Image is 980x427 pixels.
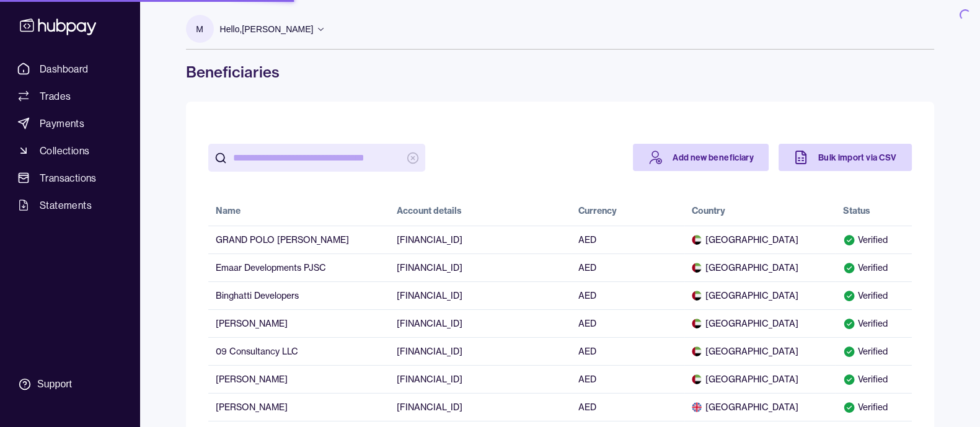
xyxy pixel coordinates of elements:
[12,194,127,216] a: Statements
[208,393,389,421] td: [PERSON_NAME]
[843,317,904,330] div: Verified
[633,144,769,171] a: Add new beneficiary
[37,377,72,391] div: Support
[843,345,904,358] div: Verified
[12,58,127,80] a: Dashboard
[692,234,828,246] span: [GEOGRAPHIC_DATA]
[208,226,389,253] td: GRAND POLO [PERSON_NAME]
[843,205,870,217] div: Status
[692,401,828,413] span: [GEOGRAPHIC_DATA]
[692,205,725,217] div: Country
[40,116,84,131] span: Payments
[571,253,684,281] td: AED
[396,205,461,217] div: Account details
[12,85,127,107] a: Trades
[208,309,389,337] td: [PERSON_NAME]
[692,373,828,385] span: [GEOGRAPHIC_DATA]
[843,289,904,302] div: Verified
[571,337,684,365] td: AED
[389,337,570,365] td: [FINANCIAL_ID]
[12,371,127,397] a: Support
[40,143,89,158] span: Collections
[843,262,904,274] div: Verified
[12,139,127,162] a: Collections
[389,281,570,309] td: [FINANCIAL_ID]
[843,373,904,385] div: Verified
[692,289,828,302] span: [GEOGRAPHIC_DATA]
[779,144,912,171] a: Bulk import via CSV
[216,205,241,217] div: Name
[12,112,127,134] a: Payments
[40,89,71,103] span: Trades
[208,253,389,281] td: Emaar Developments PJSC
[389,393,570,421] td: [FINANCIAL_ID]
[571,365,684,393] td: AED
[389,253,570,281] td: [FINANCIAL_ID]
[843,234,904,246] div: Verified
[389,365,570,393] td: [FINANCIAL_ID]
[233,144,400,172] input: search
[208,337,389,365] td: 09 Consultancy LLC
[571,393,684,421] td: AED
[389,309,570,337] td: [FINANCIAL_ID]
[196,22,203,36] p: M
[692,317,828,330] span: [GEOGRAPHIC_DATA]
[389,226,570,253] td: [FINANCIAL_ID]
[692,345,828,358] span: [GEOGRAPHIC_DATA]
[40,61,89,76] span: Dashboard
[578,205,617,217] div: Currency
[40,198,92,213] span: Statements
[12,167,127,189] a: Transactions
[571,281,684,309] td: AED
[571,226,684,253] td: AED
[692,262,828,274] span: [GEOGRAPHIC_DATA]
[40,170,97,185] span: Transactions
[220,22,314,36] p: Hello, [PERSON_NAME]
[186,62,934,82] h1: Beneficiaries
[208,365,389,393] td: [PERSON_NAME]
[843,401,904,413] div: Verified
[571,309,684,337] td: AED
[208,281,389,309] td: Binghatti Developers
